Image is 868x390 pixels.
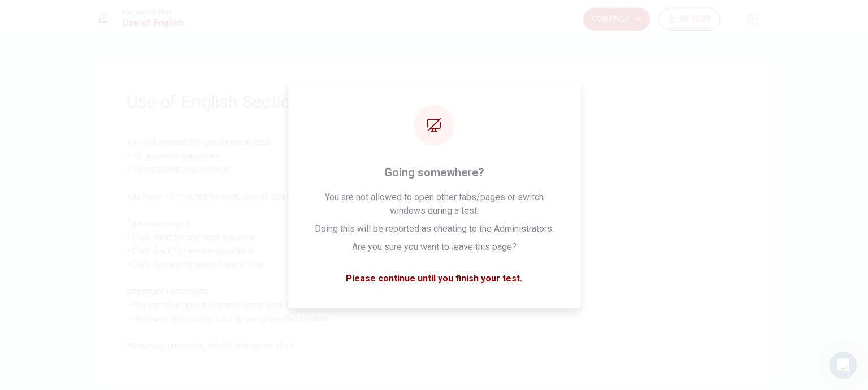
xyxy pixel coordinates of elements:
button: 00:10:00 [659,8,720,31]
span: Use of English Section Directions [127,90,741,113]
span: Placement Test [122,8,184,16]
button: Continue [583,8,650,31]
div: Open Intercom Messenger [830,352,857,379]
span: 00:10:00 [680,15,710,24]
h1: Use of English [122,16,184,30]
span: You will answer 30 questions in total: • 15 grammar questions • 15 vocabulary questions You have ... [127,136,741,353]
